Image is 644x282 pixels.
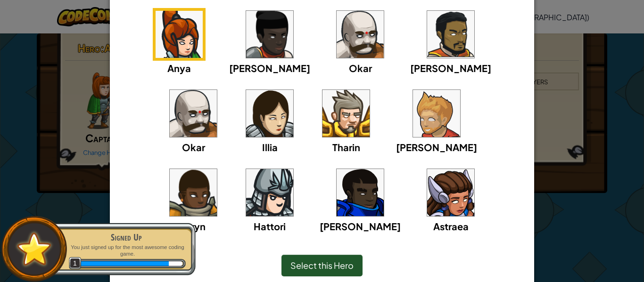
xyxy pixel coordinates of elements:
[67,244,186,258] p: You just signed up for the most awesome coding game.
[337,169,384,216] img: portrait.png
[67,231,186,244] div: Signed Up
[410,62,491,74] span: [PERSON_NAME]
[413,90,460,137] img: portrait.png
[156,11,203,58] img: portrait.png
[254,220,286,232] span: Hattori
[13,228,56,270] img: default.png
[433,220,469,232] span: Astraea
[262,141,278,153] span: Illia
[290,260,354,271] span: Select this Hero
[332,141,360,153] span: Tharin
[246,11,293,58] img: portrait.png
[337,11,384,58] img: portrait.png
[427,169,474,216] img: portrait.png
[69,257,82,270] span: 1
[349,62,372,74] span: Okar
[246,90,293,137] img: portrait.png
[427,11,474,58] img: portrait.png
[170,90,217,137] img: portrait.png
[246,169,293,216] img: portrait.png
[396,141,477,153] span: [PERSON_NAME]
[167,62,191,74] span: Anya
[320,220,401,232] span: [PERSON_NAME]
[182,141,205,153] span: Okar
[229,62,310,74] span: [PERSON_NAME]
[322,90,370,137] img: portrait.png
[170,169,217,216] img: portrait.png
